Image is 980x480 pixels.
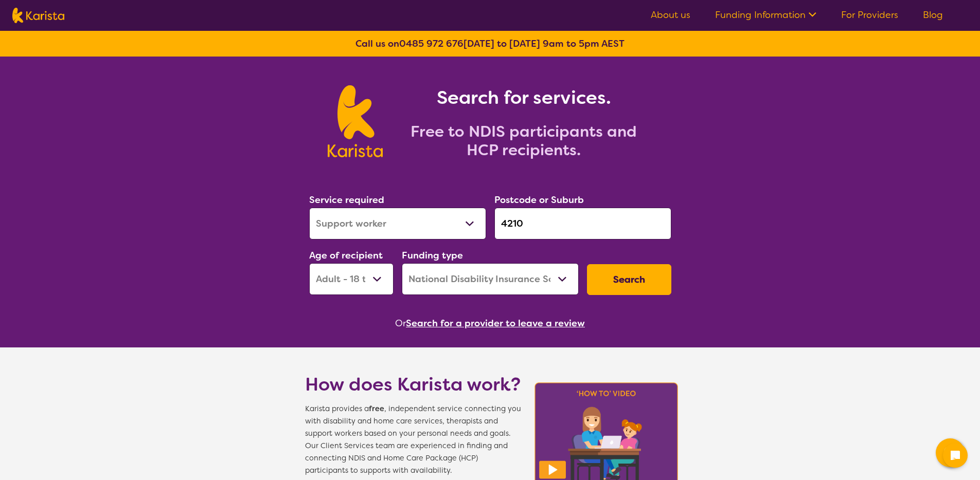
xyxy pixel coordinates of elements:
b: free [369,404,384,414]
h1: How does Karista work? [305,372,521,397]
span: Or [395,316,406,331]
img: Karista logo [12,8,64,23]
input: Type [494,208,671,239]
label: Age of recipient [309,249,383,262]
a: For Providers [841,9,898,21]
button: Search [587,264,671,295]
a: 0485 972 676 [399,38,464,50]
b: Call us on [DATE] to [DATE] 9am to 5pm AEST [355,38,625,50]
button: Search for a provider to leave a review [406,316,585,331]
span: Karista provides a , independent service connecting you with disability and home care services, t... [305,403,521,477]
img: Karista logo [328,85,383,157]
h1: Search for services. [395,85,652,110]
h2: Free to NDIS participants and HCP recipients. [395,122,652,159]
label: Service required [309,194,384,206]
a: Funding Information [715,9,816,21]
a: About us [651,9,690,21]
label: Postcode or Suburb [494,194,584,206]
a: Blog [923,9,943,21]
button: Channel Menu [936,438,965,467]
label: Funding type [402,249,463,262]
